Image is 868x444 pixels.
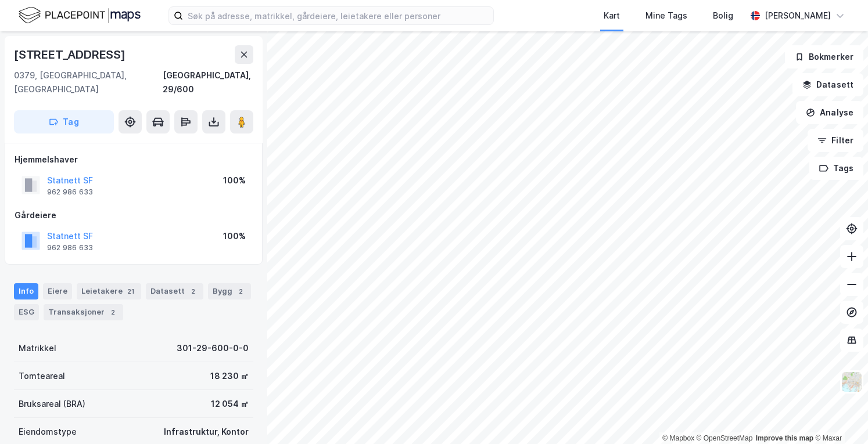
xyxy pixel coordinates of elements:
a: OpenStreetMap [697,434,753,442]
div: Leietakere [77,283,141,299]
div: 2 [187,286,199,297]
div: Eiere [43,283,72,299]
div: [GEOGRAPHIC_DATA], 29/600 [163,68,253,96]
a: Mapbox [662,434,694,442]
div: Bolig [713,9,733,23]
div: Gårdeiere [15,208,253,222]
div: 962 986 633 [47,243,93,252]
button: Datasett [792,73,863,96]
button: Analyse [796,101,863,124]
div: 100% [223,229,246,243]
div: 2 [107,306,119,318]
div: 2 [235,286,246,297]
button: Bokmerker [785,45,863,68]
div: 0379, [GEOGRAPHIC_DATA], [GEOGRAPHIC_DATA] [14,68,163,96]
div: 301-29-600-0-0 [177,341,249,355]
div: Transaksjoner [44,304,123,320]
div: Bruksareal (BRA) [19,397,85,411]
div: 18 230 ㎡ [210,369,249,383]
input: Søk på adresse, matrikkel, gårdeiere, leietakere eller personer [183,7,493,24]
img: Z [841,371,863,393]
button: Tags [809,157,863,180]
div: [PERSON_NAME] [765,9,831,23]
div: 100% [223,174,246,187]
iframe: Chat Widget [810,388,868,444]
div: [STREET_ADDRESS] [14,45,128,64]
div: 12 054 ㎡ [211,397,249,411]
img: logo.f888ab2527a4732fd821a326f86c7f29.svg [19,5,141,26]
div: ESG [14,304,39,320]
div: Datasett [146,283,203,299]
div: Bygg [208,283,251,299]
div: 21 [125,286,137,297]
div: Infrastruktur, Kontor [164,425,249,439]
div: Hjemmelshaver [15,153,253,167]
div: Matrikkel [19,341,56,355]
div: Eiendomstype [19,425,77,439]
div: Kart [604,9,620,23]
div: Tomteareal [19,369,65,383]
div: Info [14,283,38,299]
div: 962 986 633 [47,187,93,197]
button: Tag [14,110,114,133]
button: Filter [808,129,863,152]
a: Improve this map [756,434,813,442]
div: Mine Tags [645,9,687,23]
